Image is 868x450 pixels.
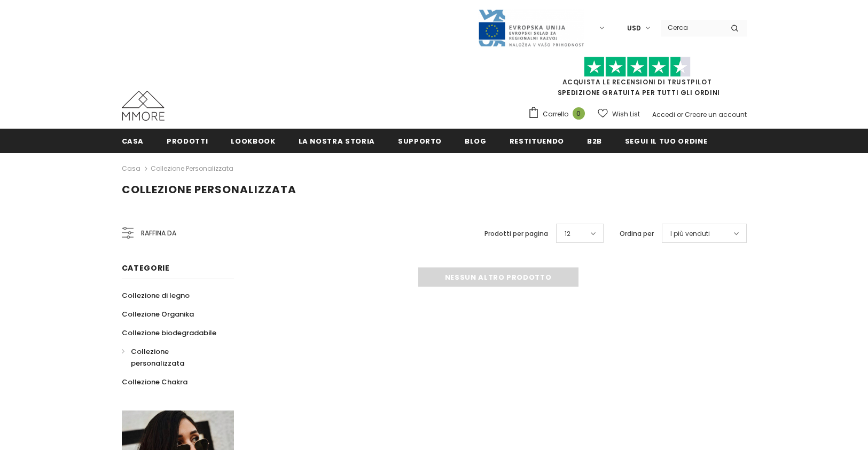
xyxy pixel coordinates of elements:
span: Collezione biodegradabile [122,328,216,338]
span: Prodotti [167,136,208,146]
a: Lookbook [231,129,275,153]
a: Casa [122,129,144,153]
a: Creare un account [685,110,747,119]
span: Casa [122,136,144,146]
span: I più venduti [670,228,710,239]
a: Restituendo [510,129,564,153]
a: Collezione di legno [122,286,190,305]
a: Casa [122,162,140,175]
a: B2B [587,129,602,153]
span: Restituendo [510,136,564,146]
span: Collezione Chakra [122,377,187,387]
span: or [677,110,683,119]
img: Casi MMORE [122,91,165,121]
span: Collezione personalizzata [131,346,184,368]
span: Wish List [612,109,640,120]
a: La nostra storia [299,129,375,153]
label: Ordina per [620,228,654,239]
a: Collezione Organika [122,305,194,323]
span: Categorie [122,263,170,273]
a: Javni Razpis [478,23,584,32]
a: Prodotti [167,129,208,153]
a: Collezione personalizzata [122,342,222,373]
a: supporto [398,129,442,153]
a: Accedi [652,110,675,119]
span: Collezione personalizzata [122,182,296,197]
label: Prodotti per pagina [484,228,548,239]
a: Carrello 0 [528,106,590,122]
input: Search Site [661,20,723,35]
img: Fidati di Pilot Stars [584,57,691,77]
img: Javni Razpis [478,9,584,48]
a: Collezione biodegradabile [122,323,216,342]
a: Wish List [598,105,640,123]
span: Segui il tuo ordine [625,136,707,146]
span: B2B [587,136,602,146]
a: Segui il tuo ordine [625,129,707,153]
a: Acquista le recensioni di TrustPilot [562,77,712,86]
span: Raffina da [141,227,176,239]
a: Collezione personalizzata [151,164,233,173]
span: Collezione di legno [122,290,190,301]
span: Carrello [543,109,568,120]
span: 0 [573,107,585,120]
span: Collezione Organika [122,309,194,319]
a: Blog [465,129,487,153]
span: La nostra storia [299,136,375,146]
span: 12 [565,228,570,239]
span: USD [627,23,641,34]
span: Lookbook [231,136,275,146]
span: Blog [465,136,487,146]
span: SPEDIZIONE GRATUITA PER TUTTI GLI ORDINI [528,61,747,97]
span: supporto [398,136,442,146]
a: Collezione Chakra [122,373,187,391]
